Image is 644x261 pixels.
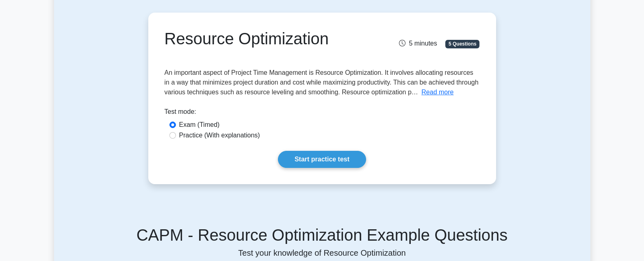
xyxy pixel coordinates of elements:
button: Read more [421,87,453,97]
div: Test mode: [165,107,480,120]
p: Test your knowledge of Resource Optimization [64,248,581,258]
label: Exam (Timed) [179,120,220,130]
span: An important aspect of Project Time Management is Resource Optimization. It involves allocating r... [165,69,479,96]
label: Practice (With explanations) [179,130,260,140]
span: 5 minutes [399,40,437,47]
h5: CAPM - Resource Optimization Example Questions [64,225,581,245]
span: 5 Questions [445,40,479,48]
h1: Resource Optimization [165,29,371,48]
a: Start practice test [278,151,366,168]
